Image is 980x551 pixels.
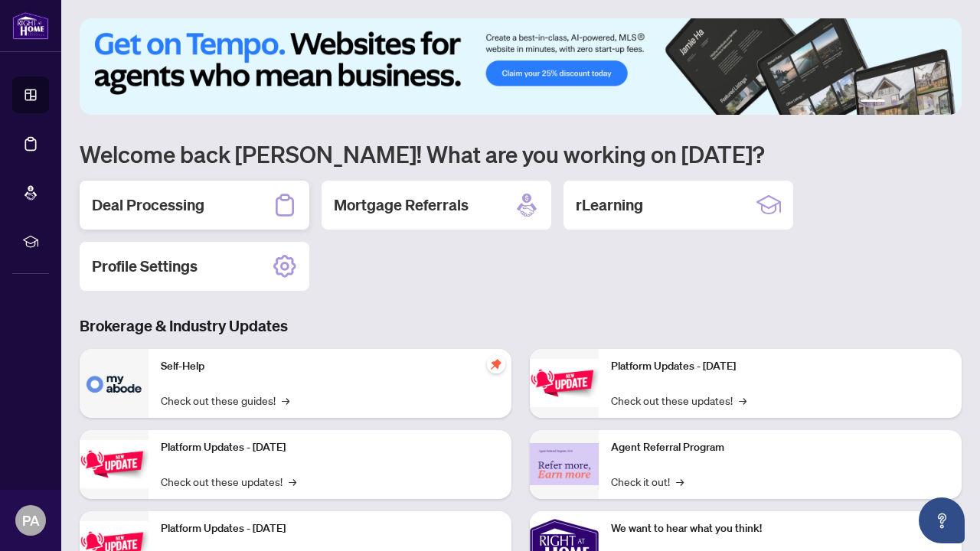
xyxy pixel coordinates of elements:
button: 2 [891,99,897,106]
img: Platform Updates - June 23, 2025 [530,359,599,407]
img: Slide 0 [80,18,962,115]
button: 1 [861,99,885,106]
p: Self-Help [161,358,499,375]
span: pushpin [487,355,505,373]
h2: Mortgage Referrals [334,194,469,216]
a: Check out these updates!→ [161,473,296,490]
a: Check out these guides!→ [161,392,289,409]
h2: Deal Processing [92,194,204,216]
h3: Brokerage & Industry Updates [80,315,962,337]
p: Platform Updates - [DATE] [161,520,499,537]
span: → [739,392,746,409]
h2: rLearning [576,194,643,216]
span: PA [22,510,40,531]
h2: Profile Settings [92,256,198,277]
img: logo [12,11,49,40]
p: Platform Updates - [DATE] [161,439,499,456]
span: → [676,473,684,490]
button: 4 [916,99,922,106]
button: 3 [903,99,910,106]
button: 6 [940,99,946,106]
img: Platform Updates - September 16, 2025 [80,440,149,488]
button: Open asap [919,497,965,543]
span: → [282,392,289,409]
p: Platform Updates - [DATE] [611,358,949,375]
img: Self-Help [80,349,149,418]
a: Check it out!→ [611,473,684,490]
h1: Welcome back [PERSON_NAME]! What are you working on [DATE]? [80,139,962,168]
span: → [289,473,296,490]
p: Agent Referral Program [611,439,949,456]
a: Check out these updates!→ [611,392,746,409]
button: 5 [928,99,934,106]
p: We want to hear what you think! [611,520,949,537]
img: Agent Referral Program [530,443,599,485]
